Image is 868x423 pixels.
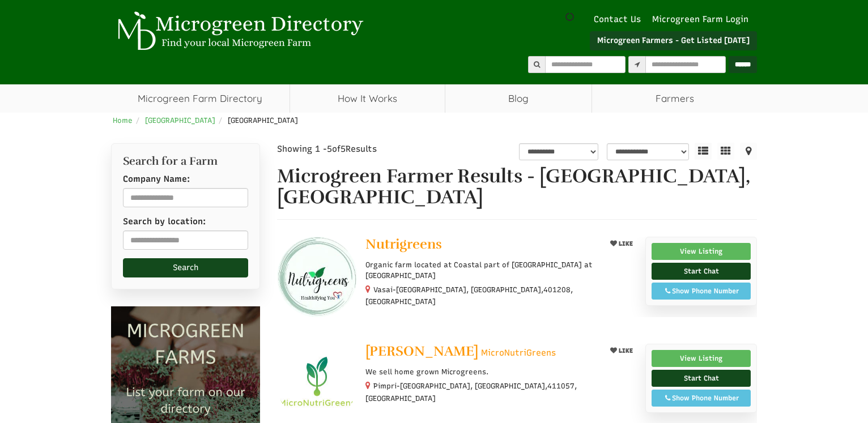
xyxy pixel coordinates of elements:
[481,347,556,359] span: MicroNutriGreens
[617,347,633,354] span: LIKE
[277,237,357,317] img: Nutrigreens
[547,381,575,391] span: 411057
[111,11,366,51] img: Microgreen Directory
[365,297,436,307] span: [GEOGRAPHIC_DATA]
[327,144,332,154] span: 5
[123,173,190,185] label: Company Name:
[445,84,592,113] a: Blog
[606,344,637,358] button: LIKE
[652,14,754,24] a: Microgreen Farm Login
[290,84,445,113] a: How It Works
[111,84,290,113] a: Microgreen Farm Directory
[365,394,436,404] span: [GEOGRAPHIC_DATA]
[658,393,744,403] div: Show Phone Number
[592,84,757,113] span: Farmers
[365,343,478,360] span: [PERSON_NAME]
[341,144,346,154] span: 5
[652,370,751,387] a: Start Chat
[606,237,637,251] button: LIKE
[617,240,633,247] span: LIKE
[145,116,215,125] a: [GEOGRAPHIC_DATA]
[228,116,298,125] span: [GEOGRAPHIC_DATA]
[365,367,637,377] p: We sell home grown Microgreens.
[123,258,248,277] button: Search
[277,143,437,155] div: Showing 1 - of Results
[658,286,744,296] div: Show Phone Number
[365,382,577,402] small: Pimpri-[GEOGRAPHIC_DATA], [GEOGRAPHIC_DATA], ,
[652,243,751,260] a: View Listing
[123,216,206,228] label: Search by location:
[588,14,646,24] a: Contact Us
[590,31,757,50] a: Microgreen Farmers - Get Listed [DATE]
[365,285,573,306] small: Vasai-[GEOGRAPHIC_DATA], [GEOGRAPHIC_DATA], ,
[113,116,133,125] a: Home
[277,166,758,208] h1: Microgreen Farmer Results - [GEOGRAPHIC_DATA], [GEOGRAPHIC_DATA]
[652,350,751,367] a: View Listing
[365,344,597,361] a: [PERSON_NAME] MicroNutriGreens
[652,263,751,280] a: Start Chat
[543,285,571,295] span: 401208
[365,237,597,254] a: Nutrigreens
[365,236,442,253] span: Nutrigreens
[365,260,637,280] p: Organic farm located at Coastal part of [GEOGRAPHIC_DATA] at [GEOGRAPHIC_DATA]
[123,155,248,168] h2: Search for a Farm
